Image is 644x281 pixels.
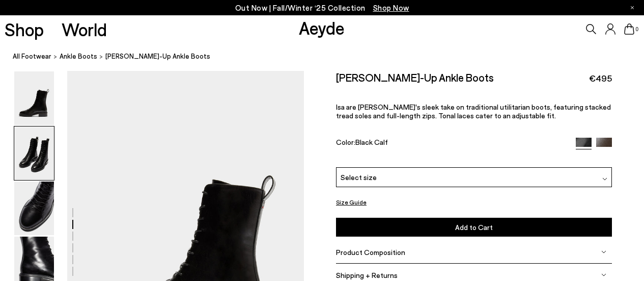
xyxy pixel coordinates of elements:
[624,23,634,35] a: 0
[601,272,606,277] img: svg%3E
[62,20,107,38] a: World
[336,138,567,149] div: Color:
[355,138,388,146] span: Black Calf
[5,20,44,38] a: Shop
[373,3,409,12] span: Navigate to /collections/new-in
[601,249,606,254] img: svg%3E
[634,27,639,32] span: 0
[336,218,612,237] button: Add to Cart
[60,51,97,62] a: ankle boots
[60,52,97,60] span: ankle boots
[455,223,493,232] span: Add to Cart
[105,51,210,62] span: [PERSON_NAME]-Up Ankle Boots
[14,71,54,125] img: Isa Lace-Up Ankle Boots - Image 1
[602,176,607,182] img: svg%3E
[14,126,54,180] img: Isa Lace-Up Ankle Boots - Image 2
[13,51,51,62] a: All Footwear
[336,103,611,120] span: Isa are [PERSON_NAME]'s sleek take on traditional utilitarian boots, featuring stacked tread sole...
[336,271,398,279] span: Shipping + Returns
[336,71,494,84] h2: [PERSON_NAME]-Up Ankle Boots
[13,43,644,71] nav: breadcrumb
[336,248,405,257] span: Product Composition
[14,182,54,235] img: Isa Lace-Up Ankle Boots - Image 3
[299,17,345,38] a: Aeyde
[336,196,367,209] button: Size Guide
[235,2,409,14] p: Out Now | Fall/Winter ‘25 Collection
[341,172,377,183] span: Select size
[589,72,612,85] span: €495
